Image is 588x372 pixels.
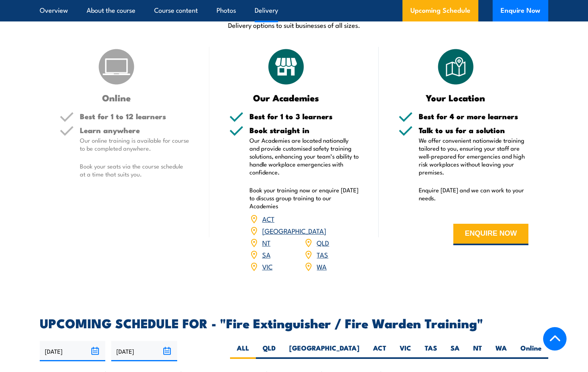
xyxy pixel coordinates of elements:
p: Book your training now or enquire [DATE] to discuss group training to our Academies [250,186,359,210]
a: TAS [317,250,328,259]
p: Our online training is available for course to be completed anywhere. [80,136,190,152]
h5: Best for 1 to 3 learners [250,112,359,120]
h3: Our Academies [229,93,343,102]
a: WA [317,262,327,271]
label: WA [489,343,514,359]
button: ENQUIRE NOW [453,224,528,245]
label: [GEOGRAPHIC_DATA] [282,343,366,359]
input: From date [40,341,105,361]
label: QLD [256,343,282,359]
label: SA [444,343,466,359]
label: TAS [418,343,444,359]
h5: Talk to us for a solution [419,126,528,134]
a: SA [262,250,271,259]
p: Our Academies are located nationally and provide customised safety training solutions, enhancing ... [250,136,359,176]
a: QLD [317,238,329,247]
h3: Online [60,93,174,102]
h2: UPCOMING SCHEDULE FOR - "Fire Extinguisher / Fire Warden Training" [40,317,548,328]
a: NT [262,238,271,247]
a: [GEOGRAPHIC_DATA] [262,226,326,235]
p: Book your seats via the course schedule at a time that suits you. [80,162,190,178]
label: NT [466,343,489,359]
p: We offer convenient nationwide training tailored to you, ensuring your staff are well-prepared fo... [419,136,528,176]
input: To date [111,341,177,361]
h5: Learn anywhere [80,126,190,134]
h5: Book straight in [250,126,359,134]
p: Delivery options to suit businesses of all sizes. [40,20,548,29]
label: VIC [393,343,418,359]
h3: Your Location [398,93,513,102]
h5: Best for 4 or more learners [419,112,528,120]
h5: Best for 1 to 12 learners [80,112,190,120]
label: Online [514,343,548,359]
p: Enquire [DATE] and we can work to your needs. [419,186,528,202]
a: ACT [262,214,275,223]
a: VIC [262,262,273,271]
label: ACT [366,343,393,359]
label: ALL [230,343,256,359]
